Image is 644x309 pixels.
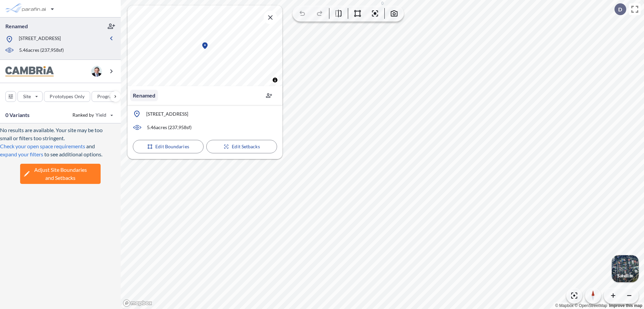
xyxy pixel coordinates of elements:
p: Satellite [617,273,633,278]
button: Toggle attribution [271,76,279,84]
span: Adjust Site Boundaries and Setbacks [34,166,87,182]
p: [STREET_ADDRESS] [19,35,61,43]
button: Site [17,91,43,102]
a: OpenStreetMap [575,303,607,308]
p: D [618,6,622,12]
a: Mapbox homepage [123,299,152,307]
p: 5.46 acres ( 237,958 sf) [19,47,64,54]
button: Edit Setbacks [206,140,277,153]
p: Renamed [5,23,28,30]
button: Ranked by Yield [67,110,117,120]
button: Adjust Site Boundariesand Setbacks [20,164,101,184]
canvas: Map [127,5,282,86]
img: user logo [91,66,102,77]
img: Switcher Image [612,255,639,282]
p: 5.46 acres ( 237,958 sf) [147,124,192,131]
button: Edit Boundaries [133,140,204,153]
p: [STREET_ADDRESS] [146,111,188,117]
p: Prototypes Only [50,93,85,100]
p: 0 Variants [5,111,30,119]
div: Map marker [201,42,209,50]
p: Edit Boundaries [155,143,189,150]
button: Prototypes Only [44,91,90,102]
p: Renamed [133,91,155,100]
button: Program [92,91,128,102]
a: Improve this map [609,303,642,308]
p: Edit Setbacks [232,143,260,150]
img: BrandImage [5,66,54,77]
a: Mapbox [555,303,574,308]
button: Switcher ImageSatellite [612,255,639,282]
p: Program [97,93,116,100]
span: Yield [96,112,107,118]
p: Site [23,93,31,100]
span: Toggle attribution [273,76,277,84]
